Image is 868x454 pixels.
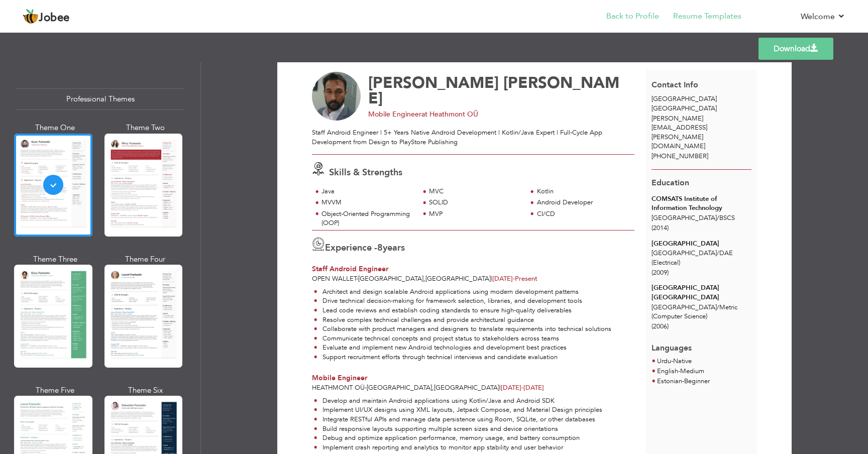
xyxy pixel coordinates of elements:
[321,187,413,196] div: Java
[499,383,501,392] span: |
[652,335,692,354] span: Languages
[356,274,358,283] span: -
[321,209,413,228] div: Object-Oriented Programming (OOP)
[652,194,751,213] div: COMSATS Institute of Information Technology
[312,274,356,283] span: Open Wallet
[314,396,624,406] li: Develop and maintain Android applications using Kotlin/Java and Android SDK
[652,114,707,151] span: [PERSON_NAME][EMAIL_ADDRESS][PERSON_NAME][DOMAIN_NAME]
[312,72,361,121] img: No image
[377,242,383,254] span: 8
[429,198,521,207] div: SOLID
[16,254,94,265] div: Theme Three
[314,296,611,306] li: Drive technical decision-making for framework selection, libraries, and development tools
[652,223,669,233] span: (2014)
[652,322,669,331] span: (2006)
[16,385,94,396] div: Theme Five
[717,303,719,312] span: /
[368,72,499,93] span: [PERSON_NAME]
[652,303,737,321] span: [GEOGRAPHIC_DATA] Metric (Computer Science)
[314,415,624,424] li: Integrate RESTful APIs and manage data persistence using Room, SQLite, or other databases
[537,198,629,207] div: Android Developer
[501,383,523,392] span: [DATE]
[717,213,719,222] span: /
[657,377,682,386] span: Estonian
[106,385,185,396] div: Theme Six
[434,383,499,392] span: [GEOGRAPHIC_DATA]
[23,9,70,25] a: Jobee
[321,198,413,207] div: MVVM
[501,383,544,392] span: [DATE]
[314,287,611,297] li: Architect and design scalable Android applications using modern development patterns
[678,367,680,376] span: -
[537,187,629,196] div: Kotlin
[537,209,629,219] div: CI/CD
[325,242,377,254] span: Experience -
[652,283,751,302] div: [GEOGRAPHIC_DATA] [GEOGRAPHIC_DATA]
[367,383,432,392] span: [GEOGRAPHIC_DATA]
[652,152,708,161] span: [PHONE_NUMBER]
[314,324,611,334] li: Collaborate with product managers and designers to translate requirements into technical solutions
[329,166,402,179] span: Skills & Strengths
[314,315,611,325] li: Resolve complex technical challenges and provide architectural guidance
[314,405,624,415] li: Implement UI/UX designs using XML layouts, Jetpack Compose, and Material Design principles
[673,11,741,22] a: Resume Templates
[312,264,388,274] span: Staff Android Engineer
[314,433,624,443] li: Debug and optimize application performance, memory usage, and battery consumption
[429,187,521,196] div: MVC
[657,357,692,367] li: Native
[657,377,710,387] li: Beginner
[16,123,94,133] div: Theme One
[423,274,425,283] span: ,
[652,177,689,188] span: Education
[312,373,367,383] span: Mobile Engineer
[652,213,735,222] span: [GEOGRAPHIC_DATA] BSCS
[657,357,671,366] span: Urdu
[312,128,634,147] div: Staff Android Engineer | 5+ Years Native Android Development | Kotlin/Java Expert | Full-Cycle Ap...
[801,11,845,23] a: Welcome
[491,274,492,283] span: |
[513,274,515,283] span: -
[377,242,405,255] label: years
[652,94,717,103] span: [GEOGRAPHIC_DATA]
[16,88,184,110] div: Professional Themes
[314,443,624,452] li: Implement crash reporting and analytics to monitor app stability and user behavior
[358,274,423,283] span: [GEOGRAPHIC_DATA]
[652,79,698,90] span: Contact Info
[421,109,478,119] span: at Heathmont OÜ
[314,306,611,315] li: Lead code reviews and establish coding standards to ensure high-quality deliverables
[770,8,786,24] img: Profile Img
[657,367,710,377] li: Medium
[429,209,521,219] div: MVP
[682,377,684,386] span: -
[106,254,185,265] div: Theme Four
[365,383,367,392] span: -
[671,357,673,366] span: -
[652,239,751,249] div: [GEOGRAPHIC_DATA]
[106,123,185,133] div: Theme Two
[492,274,537,283] span: Present
[368,109,421,119] span: Mobile Engineer
[39,13,70,24] span: Jobee
[314,353,611,362] li: Support recruitment efforts through technical interviews and candidate evaluation
[657,367,678,376] span: English
[492,274,515,283] span: [DATE]
[312,383,365,392] span: Heathmont OÜ
[23,9,39,25] img: jobee.io
[717,249,719,258] span: /
[758,38,833,60] a: Download
[432,383,434,392] span: ,
[521,383,523,392] span: -
[652,104,717,113] span: [GEOGRAPHIC_DATA]
[314,334,611,344] li: Communicate technical concepts and project status to stakeholders across teams
[652,249,733,267] span: [GEOGRAPHIC_DATA] DAE (Electrical)
[425,274,491,283] span: [GEOGRAPHIC_DATA]
[368,72,619,109] span: [PERSON_NAME]
[652,268,669,277] span: (2009)
[314,343,611,353] li: Evaluate and implement new Android technologies and development best practices
[606,11,659,22] a: Back to Profile
[314,424,624,434] li: Build responsive layouts supporting multiple screen sizes and device orientations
